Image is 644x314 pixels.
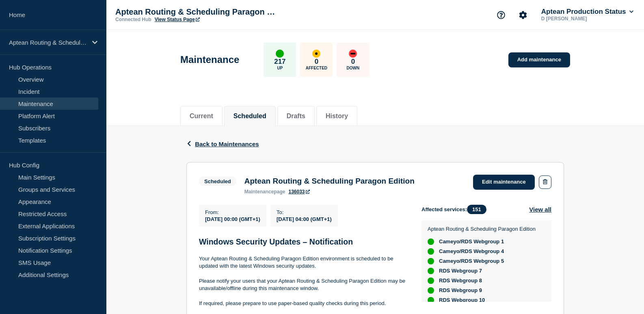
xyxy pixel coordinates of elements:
[288,189,309,195] a: 136033
[274,58,285,66] p: 217
[277,216,332,222] span: [DATE] 04:00 (GMT+1)
[439,238,504,245] span: Cameyo/RDS Webgroup 1
[315,58,318,66] p: 0
[277,209,332,215] p: To :
[115,17,151,22] p: Connected Hub
[199,255,408,270] p: Your Aptean Routing & Scheduling Paragon Edition environment is scheduled to be updated with the ...
[312,50,320,58] div: affected
[428,248,434,255] div: up
[347,66,360,70] p: Down
[473,175,535,190] a: Edit maintenance
[244,189,274,195] span: maintenance
[493,6,510,24] button: Support
[287,113,305,120] button: Drafts
[428,238,434,245] div: up
[467,205,486,214] span: 151
[199,177,236,186] span: Scheduled
[115,7,278,17] p: Aptean Routing & Scheduling Paragon Edition
[195,141,259,147] span: Back to Maintenances
[529,205,551,214] button: View all
[306,66,327,70] p: Affected
[540,16,624,22] p: D [PERSON_NAME]
[199,277,408,292] p: Please notify your users that your Aptean Routing & Scheduling Paragon Edition may be unavailable...
[508,52,570,67] a: Add maintenance
[205,209,260,215] p: From :
[349,50,357,58] div: down
[439,297,485,303] span: RDS Webgroup 10
[428,258,434,264] div: up
[439,258,504,264] span: Cameyo/RDS Webgroup 5
[277,66,283,70] p: Up
[439,277,482,284] span: RDS Webgroup 8
[428,226,536,232] p: Aptean Routing & Scheduling Paragon Edition
[514,6,532,24] button: Account settings
[428,277,434,284] div: up
[428,287,434,294] div: up
[199,237,353,246] strong: Windows Security Updates – Notification
[439,287,482,294] span: RDS Webgroup 9
[439,248,504,255] span: Cameyo/RDS Webgroup 4
[439,268,482,274] span: RDS Webgroup 7
[233,113,266,120] button: Scheduled
[190,113,213,120] button: Current
[186,141,259,147] button: Back to Maintenances
[199,300,408,307] p: If required, please prepare to use paper-based quality checks during this period.
[180,54,239,65] h1: Maintenance
[428,297,434,303] div: up
[244,189,285,195] p: page
[540,8,635,16] button: Aptean Production Status
[9,39,87,46] p: Aptean Routing & Scheduling Paragon Edition
[205,216,260,222] span: [DATE] 00:00 (GMT+1)
[326,113,348,120] button: History
[244,177,415,186] h3: Aptean Routing & Scheduling Paragon Edition
[351,58,355,66] p: 0
[155,17,200,22] a: View Status Page
[421,205,491,214] span: Affected services:
[428,268,434,274] div: up
[276,50,284,58] div: up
